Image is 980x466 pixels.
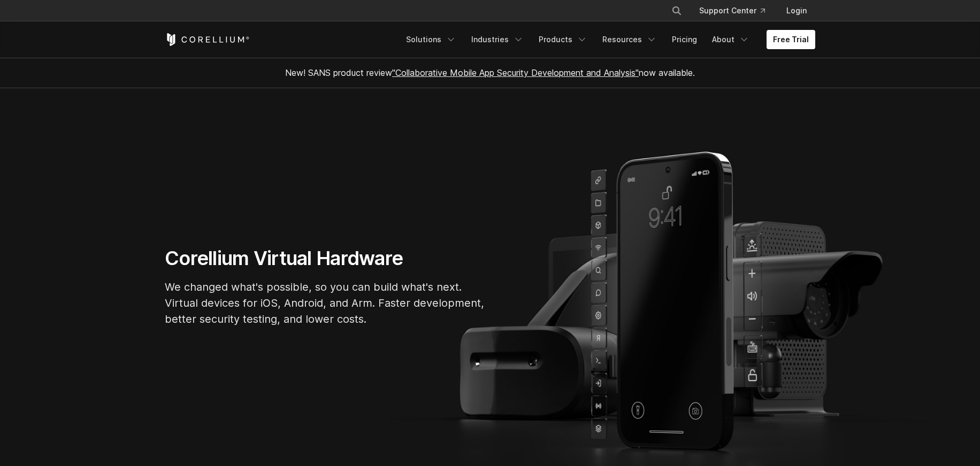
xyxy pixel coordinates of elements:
[285,67,695,78] span: New! SANS product review now available.
[667,1,686,20] button: Search
[165,33,250,46] a: Corellium Home
[400,30,463,49] a: Solutions
[767,30,815,49] a: Free Trial
[532,30,594,49] a: Products
[706,30,756,49] a: About
[465,30,530,49] a: Industries
[665,30,703,49] a: Pricing
[596,30,663,49] a: Resources
[778,1,815,20] a: Login
[165,246,486,270] h1: Corellium Virtual Hardware
[165,279,486,327] p: We changed what's possible, so you can build what's next. Virtual devices for iOS, Android, and A...
[400,30,815,49] div: Navigation Menu
[659,1,815,20] div: Navigation Menu
[392,67,639,78] a: "Collaborative Mobile App Security Development and Analysis"
[691,1,774,20] a: Support Center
